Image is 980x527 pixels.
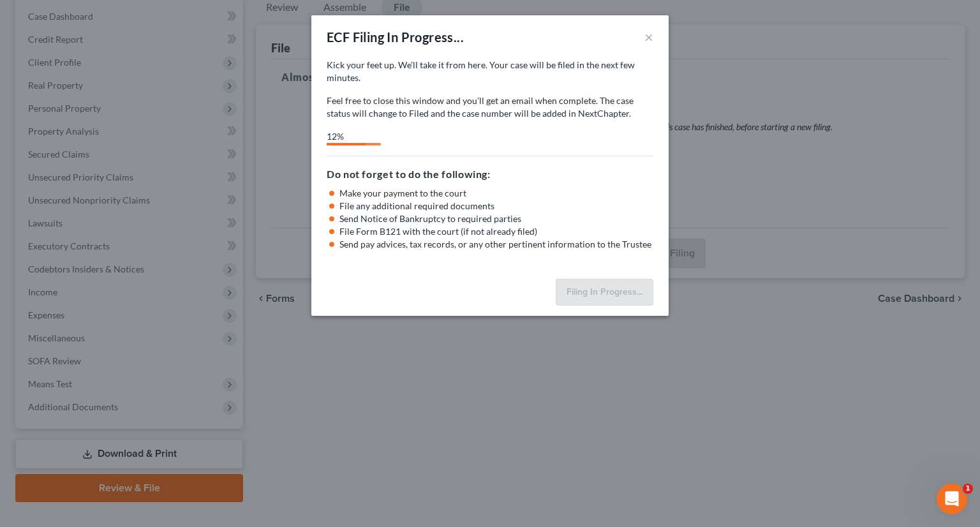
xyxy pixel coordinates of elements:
p: Feel free to close this window and you’ll get an email when complete. The case status will change... [327,94,653,120]
p: Kick your feet up. We’ll take it from here. Your case will be filed in the next few minutes. [327,59,653,84]
div: 12% [327,130,366,143]
iframe: Intercom live chat [937,484,967,514]
span: 1 [963,484,973,494]
button: Filing In Progress... [556,279,653,306]
li: Send pay advices, tax records, or any other pertinent information to the Trustee [339,238,653,251]
div: ECF Filing In Progress... [327,28,464,46]
h5: Do not forget to do the following: [327,167,653,182]
li: Make your payment to the court [339,187,653,200]
button: × [644,29,653,45]
li: File any additional required documents [339,200,653,212]
li: Send Notice of Bankruptcy to required parties [339,212,653,225]
li: File Form B121 with the court (if not already filed) [339,225,653,238]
